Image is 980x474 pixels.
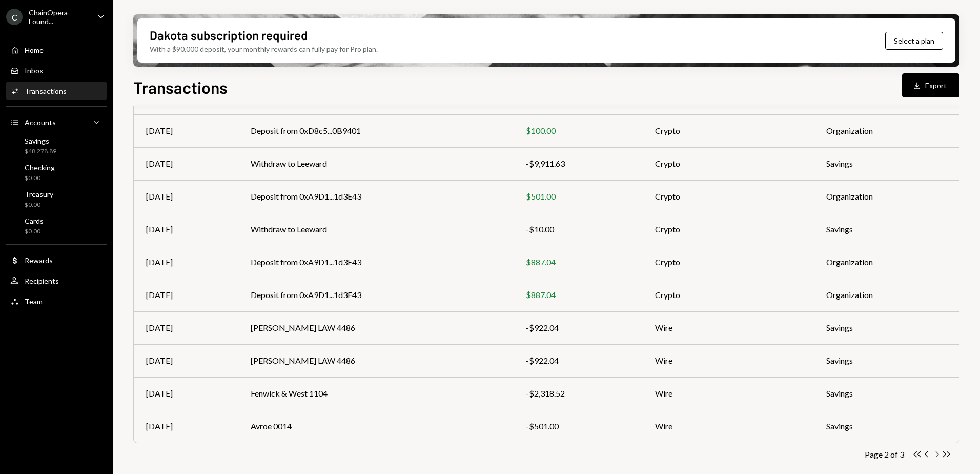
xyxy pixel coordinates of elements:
[146,157,226,170] div: [DATE]
[25,136,56,145] div: Savings
[814,147,959,180] td: Savings
[146,289,226,301] div: [DATE]
[146,322,226,334] div: [DATE]
[643,246,814,279] td: Crypto
[238,377,514,410] td: Fenwick & West 1104
[25,256,53,265] div: Rewards
[25,216,44,225] div: Cards
[6,251,107,269] a: Rewards
[814,410,959,443] td: Savings
[814,377,959,410] td: Savings
[146,387,226,400] div: [DATE]
[238,114,514,147] td: Deposit from 0xD8c5...0B9401
[814,279,959,311] td: Organization
[25,147,56,156] div: $48,278.89
[25,297,43,306] div: Team
[643,279,814,311] td: Crypto
[526,157,630,170] div: -$9,911.63
[814,246,959,279] td: Organization
[238,246,514,279] td: Deposit from 0xA9D1...1d3E43
[6,213,107,238] a: Cards$0.00
[6,61,107,80] a: Inbox
[29,8,89,26] div: ChainOpera Found...
[865,449,904,459] div: Page 2 of 3
[238,147,514,180] td: Withdraw to Leeward
[25,87,67,95] div: Transactions
[643,377,814,410] td: Wire
[146,420,226,432] div: [DATE]
[150,27,308,44] div: Dakota subscription required
[6,9,23,25] div: C
[526,190,630,203] div: $501.00
[238,279,514,311] td: Deposit from 0xA9D1...1d3E43
[146,223,226,235] div: [DATE]
[643,147,814,180] td: Crypto
[6,271,107,290] a: Recipients
[146,190,226,203] div: [DATE]
[526,420,630,432] div: -$501.00
[6,160,107,185] a: Checking$0.00
[643,410,814,443] td: Wire
[643,213,814,246] td: Crypto
[643,180,814,213] td: Crypto
[6,292,107,310] a: Team
[238,410,514,443] td: Avroe 0014
[526,125,630,137] div: $100.00
[25,46,44,54] div: Home
[526,256,630,268] div: $887.04
[25,227,44,236] div: $0.00
[814,344,959,377] td: Savings
[6,113,107,131] a: Accounts
[6,133,107,158] a: Savings$48,278.89
[526,322,630,334] div: -$922.04
[238,311,514,344] td: [PERSON_NAME] LAW 4486
[643,114,814,147] td: Crypto
[902,73,959,97] button: Export
[146,125,226,137] div: [DATE]
[238,180,514,213] td: Deposit from 0xA9D1...1d3E43
[238,213,514,246] td: Withdraw to Leeward
[150,44,378,54] div: With a $90,000 deposit, your monthly rewards can fully pay for Pro plan.
[133,77,228,97] h1: Transactions
[814,213,959,246] td: Savings
[814,114,959,147] td: Organization
[6,187,107,211] a: Treasury$0.00
[526,387,630,400] div: -$2,318.52
[6,41,107,59] a: Home
[146,354,226,367] div: [DATE]
[643,311,814,344] td: Wire
[25,174,55,183] div: $0.00
[526,354,630,367] div: -$922.04
[146,256,226,268] div: [DATE]
[643,344,814,377] td: Wire
[6,82,107,100] a: Transactions
[814,180,959,213] td: Organization
[25,201,53,209] div: $0.00
[25,190,53,199] div: Treasury
[25,276,59,285] div: Recipients
[814,311,959,344] td: Savings
[885,32,943,50] button: Select a plan
[526,223,630,235] div: -$10.00
[526,289,630,301] div: $887.04
[25,66,43,75] div: Inbox
[25,118,56,127] div: Accounts
[238,344,514,377] td: [PERSON_NAME] LAW 4486
[25,163,55,172] div: Checking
